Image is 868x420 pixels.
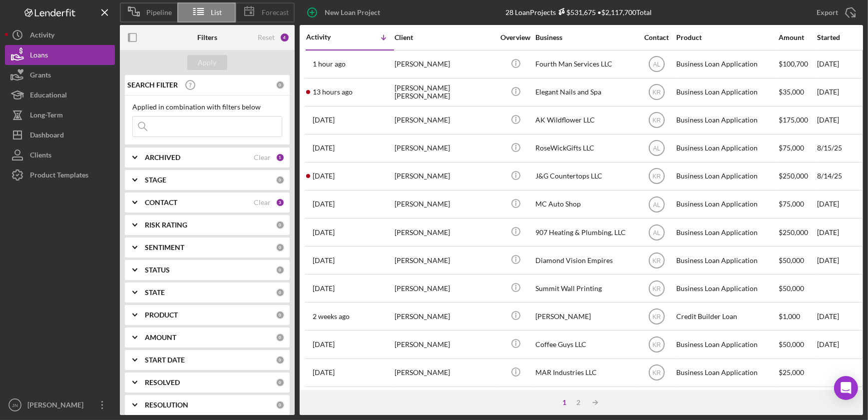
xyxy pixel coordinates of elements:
[395,331,494,357] div: [PERSON_NAME]
[535,51,635,77] div: Fourth Man Services LLC
[5,145,115,165] a: Clients
[834,376,858,400] div: Open Intercom Messenger
[817,2,838,22] div: Export
[276,198,285,207] div: 3
[146,8,172,16] span: Pipeline
[817,79,862,105] div: [DATE]
[557,398,571,406] div: 1
[395,247,494,273] div: [PERSON_NAME]
[779,340,804,348] span: $50,000
[313,228,335,236] time: 2025-09-11 23:12
[5,65,115,85] button: Grants
[12,402,18,408] text: JN
[395,303,494,329] div: [PERSON_NAME]
[145,176,166,184] b: STAGE
[313,200,335,208] time: 2025-09-12 18:47
[5,25,115,45] button: Activity
[535,163,635,189] div: J&G Countertops LLC
[571,398,585,406] div: 2
[313,368,335,376] time: 2025-08-26 20:40
[652,117,661,124] text: KR
[676,331,776,357] div: Business Loan Application
[280,32,290,42] div: 4
[535,107,635,133] div: AK Wildflower LLC
[145,153,180,161] b: ARCHIVED
[276,243,285,252] div: 0
[652,313,661,320] text: KR
[506,8,652,16] div: 28 Loan Projects • $2,117,700 Total
[779,368,804,376] span: $25,000
[145,356,185,364] b: START DATE
[187,55,227,70] button: Apply
[535,135,635,161] div: RoseWickGifts LLC
[652,173,661,180] text: KR
[535,219,635,245] div: 907 Heating & Plumbing, LLC
[395,107,494,133] div: [PERSON_NAME]
[5,85,115,105] button: Educational
[395,387,494,414] div: [PERSON_NAME]
[817,33,862,41] div: Started
[5,125,115,145] a: Dashboard
[145,243,184,251] b: SENTIMENT
[313,88,353,96] time: 2025-09-17 03:39
[817,331,862,357] div: [DATE]
[5,395,115,415] button: JN[PERSON_NAME]
[276,153,285,162] div: 1
[254,198,271,206] div: Clear
[676,275,776,301] div: Business Loan Application
[30,125,64,147] div: Dashboard
[653,201,660,208] text: AL
[535,387,635,414] div: SKT Communications LLC
[145,198,177,206] b: CONTACT
[145,288,165,296] b: STATE
[653,229,660,236] text: AL
[676,135,776,161] div: Business Loan Application
[817,51,862,77] div: [DATE]
[652,369,661,376] text: KR
[817,163,862,189] div: 8/14/25
[556,8,596,16] div: $531,675
[313,60,346,68] time: 2025-09-17 15:23
[817,219,862,245] div: [DATE]
[313,340,335,348] time: 2025-08-29 06:27
[535,359,635,386] div: MAR Industries LLC
[25,395,90,417] div: [PERSON_NAME]
[5,105,115,125] button: Long-Term
[145,311,178,319] b: PRODUCT
[817,107,862,133] div: [DATE]
[779,115,808,124] span: $175,000
[300,2,390,22] button: New Loan Project
[276,355,285,364] div: 0
[5,165,115,185] button: Product Templates
[779,284,804,292] span: $50,000
[30,165,88,187] div: Product Templates
[395,51,494,77] div: [PERSON_NAME]
[325,2,380,22] div: New Loan Project
[145,221,187,229] b: RISK RATING
[535,79,635,105] div: Elegant Nails and Spa
[779,312,800,320] span: $1,000
[30,45,48,67] div: Loans
[254,153,271,161] div: Clear
[653,61,660,68] text: AL
[145,333,176,341] b: AMOUNT
[535,331,635,357] div: Coffee Guys LLC
[313,144,335,152] time: 2025-09-15 21:45
[276,265,285,274] div: 0
[276,333,285,342] div: 0
[395,33,494,41] div: Client
[313,116,335,124] time: 2025-09-15 22:03
[535,303,635,329] div: [PERSON_NAME]
[676,219,776,245] div: Business Loan Application
[779,228,808,236] span: $250,000
[276,288,285,297] div: 0
[676,107,776,133] div: Business Loan Application
[535,247,635,273] div: Diamond Vision Empires
[395,219,494,245] div: [PERSON_NAME]
[652,285,661,292] text: KR
[5,45,115,65] a: Loans
[262,8,289,16] span: Forecast
[395,79,494,105] div: [PERSON_NAME] [PERSON_NAME]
